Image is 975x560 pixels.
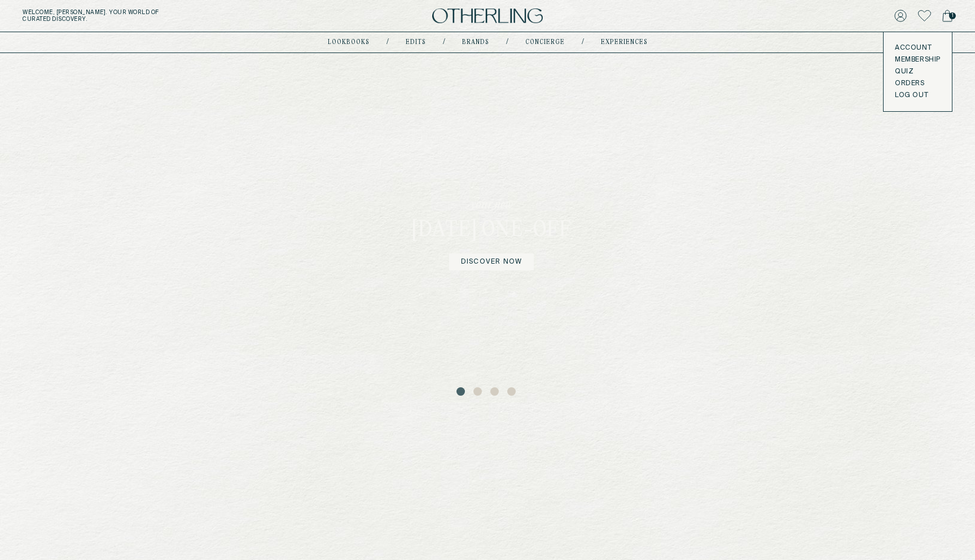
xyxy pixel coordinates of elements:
[23,9,301,23] h5: Welcome, [PERSON_NAME] . Your world of curated discovery.
[942,8,952,24] a: 1
[387,38,389,47] div: /
[490,387,502,399] button: 3
[895,67,941,76] a: Quiz
[507,387,519,399] button: 4
[328,40,370,45] a: lookbooks
[949,12,956,19] span: 1
[601,40,648,45] a: experiences
[506,38,508,47] div: /
[412,217,572,244] h3: [DATE] One-off
[473,387,485,399] button: 2
[443,38,445,47] div: /
[406,40,426,45] a: Edits
[462,40,489,45] a: Brands
[895,43,941,53] a: Account
[449,253,534,270] a: DISCOVER NOW
[895,91,928,100] button: LOG OUT
[456,387,468,399] button: 1
[432,8,543,24] img: logo
[525,40,565,45] a: concierge
[471,197,512,213] p: your new
[582,38,584,47] div: /
[895,79,941,88] a: Orders
[895,55,941,64] a: Membership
